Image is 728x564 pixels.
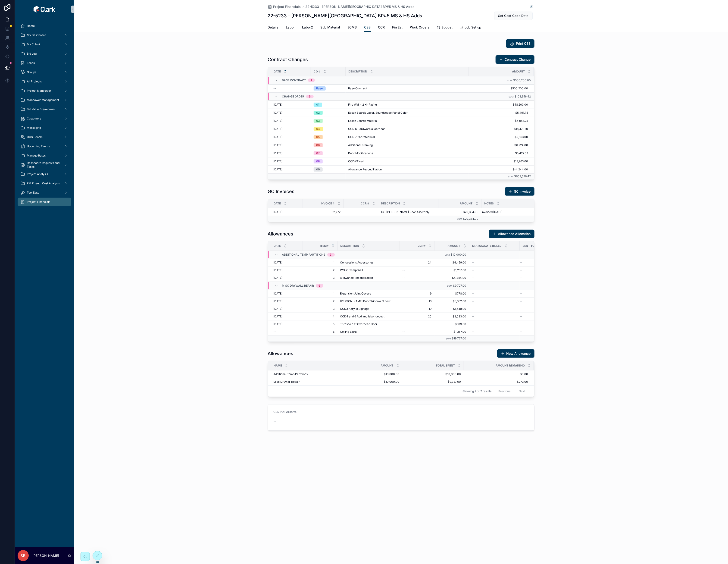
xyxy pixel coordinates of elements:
[346,210,349,214] span: --
[274,103,308,107] a: [DATE]
[274,143,283,147] span: [DATE]
[437,292,466,295] a: $778.00
[340,276,373,280] span: Allowance Reconciliation
[469,160,528,163] a: $13,263.00
[472,307,475,311] span: --
[472,299,517,303] a: --
[18,31,71,39] a: My Dashboard
[314,127,343,131] a: 04
[18,96,71,104] a: Manpower Management
[274,268,300,272] a: [DATE]
[306,330,335,334] span: 6
[306,315,335,318] span: 4
[348,135,376,139] span: CCD 7 2hr rated wall
[437,322,466,326] a: $509.00
[27,200,50,204] span: Project Financials
[27,172,48,176] span: Project Analysis
[340,292,371,295] span: Expansion Joint Covers
[306,307,335,311] span: 3
[472,315,517,318] a: --
[348,143,466,147] a: Additional Framing
[437,276,466,280] span: $4,244.00
[482,210,531,214] a: Invoiced [DATE]
[520,261,557,264] a: --
[306,210,341,214] span: 52,772
[340,261,374,264] span: Concessions Accessories
[348,127,466,131] a: CCD 6 Hardware & Corridor
[27,161,61,169] span: Dashboard Requests and Tasks
[403,315,432,318] a: 20
[520,292,557,295] a: --
[286,23,295,32] a: Labor
[469,127,528,131] span: $18,470.10
[302,25,313,30] span: Labor2
[316,111,320,115] div: 02
[27,117,41,120] span: Customers
[348,25,357,30] span: ECMS
[392,23,403,32] a: Fin Est
[381,210,436,214] a: 13 - [PERSON_NAME] Door Assembly
[18,133,71,141] a: CCS People
[378,23,385,32] a: CCR
[469,151,528,155] a: $5,427.32
[274,168,283,171] span: [DATE]
[472,276,517,280] a: --
[410,23,430,32] a: Work Orders
[472,299,475,303] span: --
[403,276,432,280] a: --
[27,144,50,148] span: Upcoming Events
[274,315,300,318] a: [DATE]
[348,160,364,163] span: CCD#9 Wall
[316,151,320,155] div: 07
[516,41,531,46] span: Print CSS
[282,95,304,98] span: Change Order
[340,261,397,264] a: Concessions Accessories
[472,292,475,295] span: --
[348,135,466,139] a: CCD 7 2hr rated wall
[274,119,283,123] span: [DATE]
[469,143,528,147] span: $6,224.00
[274,330,300,334] a: --
[18,105,71,113] a: Bid Value Breakdown
[348,111,408,115] span: Epson Boards Labor, Soundscape Panel Color
[268,23,279,32] a: Details
[316,135,320,139] div: 05
[306,261,335,264] a: 1
[496,55,534,64] a: Contract Change
[472,261,517,264] a: --
[274,210,283,214] span: [DATE]
[348,143,373,147] span: Additional Framing
[18,40,71,49] a: My C.Port
[403,261,432,264] a: 24
[306,4,415,9] span: 22-5233 - [PERSON_NAME][GEOGRAPHIC_DATA] BP#5 MS & HS Adds
[316,143,320,147] div: 06
[520,261,523,264] span: --
[494,12,533,20] button: Get Cost Code Data
[27,135,43,139] span: CCS People
[364,23,371,32] a: CSS
[403,330,405,334] span: --
[268,4,301,9] a: Project Financials
[520,315,523,318] span: --
[18,161,71,169] a: Dashboard Requests and Tasks
[282,284,314,288] span: Misc Drywall Repair
[482,210,503,214] span: Invoiced [DATE]
[18,68,71,76] a: Groups
[469,111,528,115] a: $5,491.75
[27,70,36,74] span: Groups
[274,299,300,303] a: [DATE]
[316,86,323,91] div: Base
[340,268,397,272] a: WO #1 Temp Wall
[520,330,557,334] a: --
[520,276,557,280] a: --
[306,299,335,303] span: 2
[437,261,466,264] a: $4,499.00
[274,103,283,107] span: [DATE]
[15,19,74,212] div: scrollable content
[268,25,279,30] span: Details
[403,307,432,311] a: 19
